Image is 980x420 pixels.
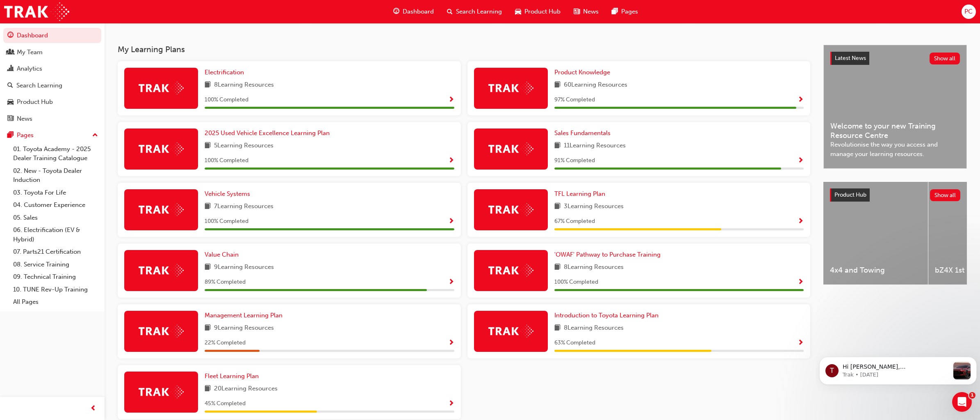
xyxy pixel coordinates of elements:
[7,32,14,39] span: guage-icon
[554,262,561,273] span: book-icon
[10,283,101,296] a: 10. TUNE Rev-Up Training
[205,384,211,394] span: book-icon
[554,68,613,77] a: Product Knowledge
[214,202,273,212] span: 7 Learning Resources
[17,48,43,57] div: My Team
[554,69,610,76] span: Product Knowledge
[205,156,248,165] span: 100 % Completed
[554,338,595,348] span: 63 % Completed
[7,115,14,123] span: news-icon
[3,26,101,128] button: DashboardMy TeamAnalyticsSearch LearningProduct HubNews
[17,97,53,107] div: Product Hub
[798,340,804,347] span: Show Progress
[205,372,259,380] span: Fleet Learning Plan
[214,262,274,273] span: 9 Learning Resources
[17,114,32,124] div: News
[564,202,624,212] span: 3 Learning Resources
[488,264,533,277] img: Trak
[554,129,611,137] span: Sales Fundamentals
[90,404,96,414] span: prev-icon
[456,7,502,16] span: Search Learning
[7,65,14,73] span: chart-icon
[3,128,101,143] button: Pages
[448,96,454,104] span: Show Progress
[7,99,14,106] span: car-icon
[488,325,533,337] img: Trak
[205,202,211,212] span: book-icon
[488,203,533,216] img: Trak
[7,82,13,90] span: search-icon
[621,7,638,16] span: Pages
[554,311,662,320] a: Introduction to Toyota Learning Plan
[554,156,595,165] span: 91 % Completed
[3,111,101,126] a: News
[10,246,101,258] a: 07. Parts21 Certification
[205,372,262,381] a: Fleet Learning Plan
[969,392,975,399] span: 1
[798,157,804,165] span: Show Progress
[214,141,273,151] span: 5 Learning Resources
[10,258,101,271] a: 08. Service Training
[447,7,453,17] span: search-icon
[205,251,239,258] span: Value Chain
[118,45,810,54] h3: My Learning Plans
[930,189,961,201] button: Show all
[448,338,454,348] button: Show Progress
[4,2,69,21] img: Trak
[16,81,62,90] div: Search Learning
[830,122,960,140] span: Welcome to your new Training Resource Centre
[139,82,184,94] img: Trak
[448,400,454,408] span: Show Progress
[488,142,533,155] img: Trak
[139,386,184,398] img: Trak
[834,191,866,198] span: Product Hub
[830,52,960,65] a: Latest NewsShow all
[554,323,561,333] span: book-icon
[205,129,333,138] a: 2025 Used Vehicle Excellence Learning Plan
[798,277,804,287] button: Show Progress
[830,140,960,158] span: Revolutionise the way you access and manage your learning resources.
[515,7,521,17] span: car-icon
[564,262,624,273] span: 8 Learning Resources
[488,82,533,94] img: Trak
[448,399,454,409] button: Show Progress
[205,69,244,76] span: Electrification
[214,323,274,333] span: 9 Learning Resources
[554,217,595,226] span: 67 % Completed
[554,95,595,105] span: 97 % Completed
[205,189,253,199] a: Vehicle Systems
[508,3,567,20] a: car-iconProduct Hub
[139,264,184,277] img: Trak
[554,250,664,259] a: 'OWAF' Pathway to Purchase Training
[823,45,967,169] a: Latest NewsShow allWelcome to your new Training Resource CentreRevolutionise the way you access a...
[930,53,960,64] button: Show all
[448,95,454,105] button: Show Progress
[798,216,804,227] button: Show Progress
[554,189,609,199] a: TFL Learning Plan
[564,80,627,90] span: 60 Learning Resources
[798,96,804,104] span: Show Progress
[3,94,101,110] a: Product Hub
[205,262,211,273] span: book-icon
[952,392,972,412] iframe: Intercom live chat
[205,323,211,333] span: book-icon
[10,143,101,165] a: 01. Toyota Academy - 2025 Dealer Training Catalogue
[798,279,804,286] span: Show Progress
[3,28,101,43] a: Dashboard
[554,202,561,212] span: book-icon
[440,3,508,20] a: search-iconSearch Learning
[554,141,561,151] span: book-icon
[205,141,211,151] span: book-icon
[816,340,980,398] iframe: Intercom notifications message
[393,7,399,17] span: guage-icon
[830,188,960,202] a: Product HubShow all
[3,45,101,60] a: My Team
[403,7,434,16] span: Dashboard
[205,68,247,77] a: Electrification
[205,338,246,348] span: 22 % Completed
